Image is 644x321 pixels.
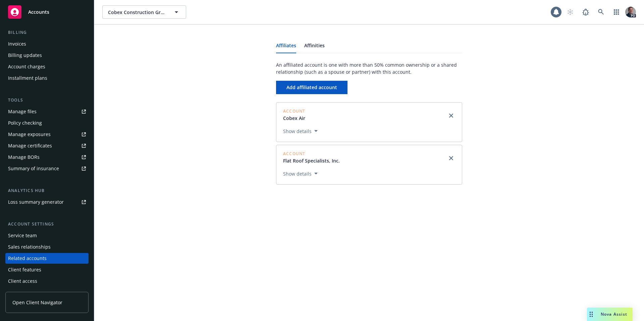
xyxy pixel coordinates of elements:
span: Accounts [28,9,49,15]
div: Tools [5,97,89,104]
a: Client features [5,264,89,275]
a: Policy checking [5,118,89,128]
img: photo [625,7,636,17]
a: Manage BORs [5,152,89,163]
a: Affiliates [276,43,296,53]
button: Add affiliated account [276,81,347,94]
div: Billing updates [8,50,42,61]
button: Show details [280,127,320,135]
a: Sales relationships [5,242,89,252]
span: Open Client Navigator [12,299,62,306]
span: Add affiliated account [286,84,337,90]
button: Cobex Construction Group [102,5,186,19]
a: Manage files [5,106,89,117]
a: Start snowing [563,5,577,19]
div: Manage BORs [8,152,40,163]
div: Summary of insurance [8,163,59,174]
a: Installment plans [5,73,89,83]
div: Installment plans [8,73,47,83]
div: Related accounts [8,253,47,264]
div: Client access [8,276,37,286]
a: Client access [5,276,89,286]
a: Affinities [304,43,325,53]
a: Flat Roof Specialists, Inc. [283,157,345,164]
a: Invoices [5,39,89,49]
div: Manage exposures [8,129,51,140]
div: Service team [8,230,37,241]
a: Accounts [5,3,89,21]
span: Cobex Construction Group [108,9,166,16]
div: Invoices [8,39,26,49]
a: Service team [5,230,89,241]
a: Related accounts [5,253,89,264]
div: Policy checking [8,118,42,128]
a: Summary of insurance [5,163,89,174]
a: Cobex Air [283,115,311,122]
span: Account [283,152,345,156]
div: Sales relationships [8,242,51,252]
a: Remove Cobex Air [447,112,455,120]
div: Analytics hub [5,187,89,194]
div: Loss summary generator [8,197,64,207]
div: Manage certificates [8,140,52,151]
a: Manage exposures [5,129,89,140]
div: Drag to move [587,308,595,321]
button: Nova Assist [587,308,633,321]
a: Billing updates [5,50,89,61]
a: Switch app [610,5,623,19]
a: Search [594,5,608,19]
a: Report a Bug [579,5,592,19]
a: Remove Flat Roof Specialists, Inc. [447,154,455,162]
div: Manage files [8,106,37,117]
span: Nova Assist [601,311,627,317]
div: Client features [8,264,41,275]
span: An affiliated account is one with more than 50% common ownership or a shared relationship (such a... [276,61,462,75]
span: Account [283,109,311,113]
a: Loss summary generator [5,197,89,207]
button: Show details [280,170,320,178]
div: Account charges [8,61,45,72]
a: Manage certificates [5,140,89,151]
a: Account charges [5,61,89,72]
div: Billing [5,29,89,36]
div: Account settings [5,221,89,228]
